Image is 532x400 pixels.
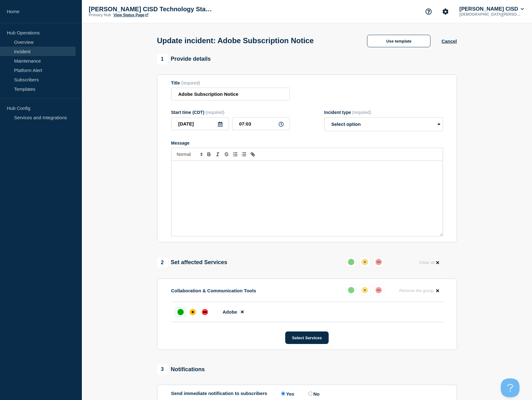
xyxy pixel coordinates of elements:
a: View Status Page [113,13,148,17]
span: (required) [206,110,225,115]
span: Adobe [223,309,237,315]
input: No [308,392,312,396]
div: Provide details [157,54,211,64]
p: [PERSON_NAME] CISD Technology Status [89,6,214,13]
button: Support [422,5,435,18]
iframe: Help Scout Beacon - Open [501,378,520,397]
div: Start time (CDT) [171,110,290,115]
span: 2 [157,257,168,268]
select: Incident type [324,117,443,131]
button: Toggle strikethrough text [222,151,231,158]
span: Remove the group [399,288,434,293]
input: Yes [281,392,285,396]
div: down [202,309,208,315]
p: [DEMOGRAPHIC_DATA][PERSON_NAME] [458,12,523,17]
div: Message [172,161,443,236]
p: Collaboration & Communication Tools [171,288,256,293]
div: down [375,259,382,265]
div: affected [362,287,368,293]
div: Title [171,80,290,85]
div: affected [362,259,368,265]
button: Toggle bold text [205,151,213,158]
button: Remove the group [395,285,443,297]
button: affected [359,256,370,268]
div: Notifications [157,364,205,375]
button: down [373,256,384,268]
h1: Update incident: Adobe Subscription Notice [157,36,314,45]
span: (required) [352,110,371,115]
button: Cancel [441,38,457,44]
button: Clear all [415,256,443,269]
input: YYYY-MM-DD [171,117,229,130]
span: Font size [174,151,205,158]
p: Primary Hub [89,13,111,17]
button: Use template [367,35,430,47]
div: Send immediate notification to subscribers [171,391,443,397]
button: Toggle ordered list [231,151,240,158]
span: (required) [181,80,200,85]
label: No [307,391,320,397]
input: HH:MM [232,117,290,130]
button: [PERSON_NAME] CISD [458,6,525,12]
button: Select Services [285,331,329,344]
button: affected [359,285,370,296]
button: up [346,285,357,296]
div: up [348,287,354,293]
input: Title [171,88,290,100]
div: Incident type [324,110,443,115]
button: Account settings [439,5,452,18]
button: Toggle bulleted list [240,151,248,158]
p: Send immediate notification to subscribers [171,391,267,397]
span: 3 [157,364,168,375]
div: up [348,259,354,265]
button: down [373,285,384,296]
div: affected [190,309,196,315]
label: Yes [280,391,294,397]
span: 1 [157,54,168,64]
button: Toggle italic text [213,151,222,158]
button: Toggle link [248,151,257,158]
button: up [346,256,357,268]
div: Set affected Services [157,257,227,268]
div: down [375,287,382,293]
div: up [177,309,184,315]
div: Message [171,141,443,146]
